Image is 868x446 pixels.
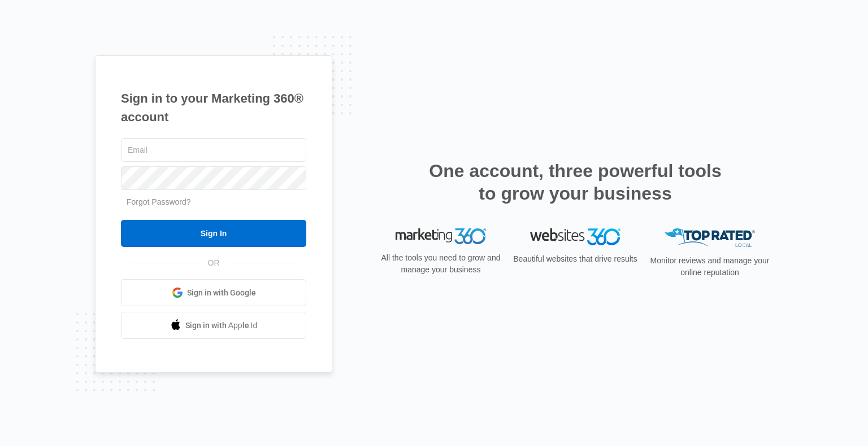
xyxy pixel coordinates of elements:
[121,220,306,247] input: Sign In
[646,255,773,279] p: Monitor reviews and manage your online reputation
[185,320,258,332] span: Sign in with Apple Id
[377,252,504,276] p: All the tools you need to grow and manage your business
[512,253,639,265] p: Beautiful websites that drive results
[426,160,725,205] h2: One account, three powerful tools to grow your business
[121,312,306,339] a: Sign in with Apple Id
[121,89,306,126] h1: Sign in to your Marketing 360® account
[665,228,755,247] img: Top Rated Local
[200,257,228,269] span: OR
[530,228,620,245] img: Websites 360
[127,197,191,206] a: Forgot Password?
[187,287,256,299] span: Sign in with Google
[396,228,486,244] img: Marketing 360
[121,138,306,162] input: Email
[121,279,306,306] a: Sign in with Google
